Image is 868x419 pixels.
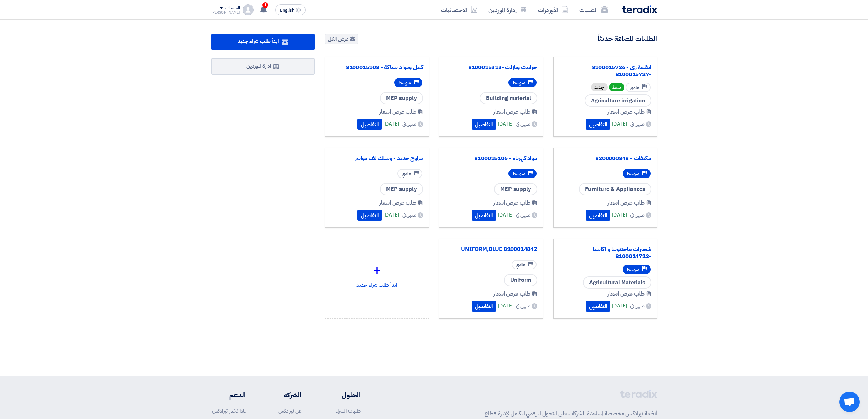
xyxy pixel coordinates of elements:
[480,92,537,104] span: Building material
[278,407,301,415] a: عن تيرادكس
[331,155,423,162] a: مراوح حديد - وسلك لف مواتير
[493,199,530,207] span: طلب عرض أسعار
[504,274,537,286] span: Uniform
[609,83,624,91] span: نشط
[493,290,530,298] span: طلب عرض أسعار
[266,390,301,400] li: الشركة
[262,2,268,8] span: 1
[585,94,651,107] span: Agriculture irrigation
[280,8,294,13] span: English
[513,171,525,177] span: متوسط
[516,211,530,219] span: ينتهي في
[383,120,399,128] span: [DATE]
[586,119,610,130] button: التفاصيل
[225,5,240,11] div: الحساب
[598,34,657,43] h4: الطلبات المضافة حديثاً
[398,80,411,86] span: متوسط
[627,266,639,273] span: متوسط
[380,92,423,104] span: MEP supply
[402,171,411,177] span: عادي
[583,276,651,289] span: Agricultural Materials
[591,83,608,91] div: جديد
[379,108,416,116] span: طلب عرض أسعار
[498,211,513,219] span: [DATE]
[608,199,645,207] span: طلب عرض أسعار
[612,302,627,310] span: [DATE]
[559,64,651,78] a: انظمة رى - 8100015726 -8100015727
[379,199,416,207] span: طلب عرض أسعار
[630,84,639,91] span: عادي
[516,120,530,128] span: ينتهي في
[608,290,645,298] span: طلب عرض أسعار
[630,120,644,128] span: ينتهي في
[559,246,651,260] a: شجيرات ماجنتونيا و اكاسيا -8100014712
[472,210,496,221] button: التفاصيل
[493,108,530,116] span: طلب عرض أسعار
[627,171,639,177] span: متوسط
[586,210,610,221] button: التفاصيل
[211,390,246,400] li: الدعم
[608,108,645,116] span: طلب عرض أسعار
[498,302,513,310] span: [DATE]
[331,260,423,281] div: +
[498,120,513,128] span: [DATE]
[238,37,279,45] span: ابدأ طلب شراء جديد
[574,2,613,18] a: الطلبات
[513,80,525,86] span: متوسط
[383,211,399,219] span: [DATE]
[275,4,306,15] button: English
[322,390,361,400] li: الحلول
[494,183,537,195] span: MEP supply
[445,155,537,162] a: مواد كهرباء - 8100015106
[402,120,416,128] span: ينتهي في
[325,34,358,44] a: عرض الكل
[532,2,574,18] a: الأوردرات
[435,2,483,18] a: الاحصائيات
[612,211,627,219] span: [DATE]
[839,392,860,412] a: Open chat
[331,245,423,305] div: ابدأ طلب شراء جديد
[331,64,423,71] a: كيبل ومواد سباكة - 8100015108
[211,11,240,14] div: [PERSON_NAME]
[483,2,532,18] a: إدارة الموردين
[472,301,496,312] button: التفاصيل
[630,302,644,310] span: ينتهي في
[212,407,246,415] a: لماذا تختار تيرادكس
[357,210,382,221] button: التفاصيل
[579,183,651,195] span: Furniture & Appliances
[445,64,537,71] a: جرانيت وبازلت -8100015313
[516,302,530,310] span: ينتهي في
[472,119,496,130] button: التفاصيل
[559,155,651,162] a: مكيفات - 8200000848
[211,58,315,75] a: ادارة الموردين
[243,4,254,15] img: profile_test.png
[622,5,657,13] img: Teradix logo
[336,407,361,415] a: طلبات الشراء
[402,211,416,219] span: ينتهي في
[630,211,644,219] span: ينتهي في
[586,301,610,312] button: التفاصيل
[357,119,382,130] button: التفاصيل
[445,246,537,253] a: 8100014842 UNIFORM,BLUE
[516,262,525,268] span: عادي
[612,120,627,128] span: [DATE]
[380,183,423,195] span: MEP supply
